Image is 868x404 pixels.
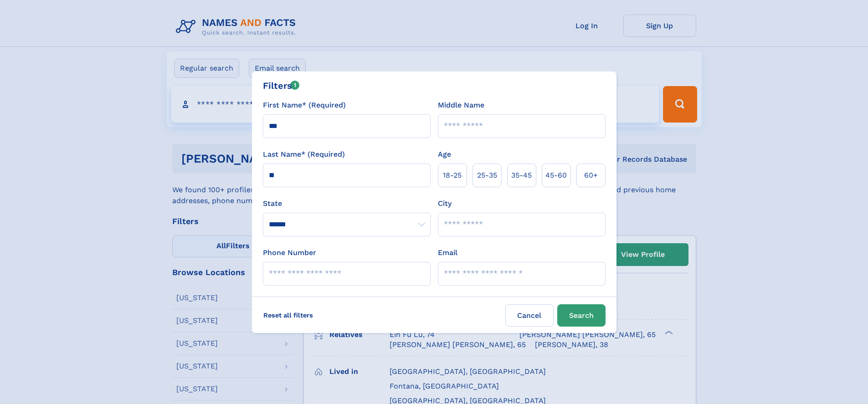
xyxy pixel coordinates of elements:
[263,100,346,111] label: First Name* (Required)
[263,149,345,160] label: Last Name* (Required)
[438,198,452,209] label: City
[263,79,300,92] div: Filters
[438,149,451,160] label: Age
[438,247,457,258] label: Email
[257,304,319,326] label: Reset all filters
[505,304,554,327] label: Cancel
[545,170,567,181] span: 45‑60
[438,100,484,111] label: Middle Name
[263,198,431,209] label: State
[511,170,532,181] span: 35‑45
[557,304,606,327] button: Search
[477,170,497,181] span: 25‑35
[584,170,598,181] span: 60+
[263,247,316,258] label: Phone Number
[443,170,462,181] span: 18‑25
